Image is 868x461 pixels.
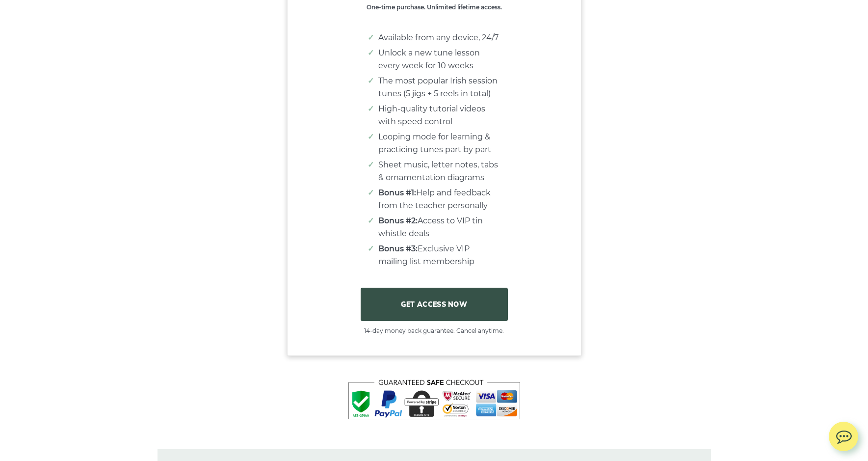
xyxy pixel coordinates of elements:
li: Exclusive VIP mailing list membership [378,243,500,268]
a: GET ACCESS NOW [361,288,508,321]
li: Access to VIP tin whistle deals [378,215,500,240]
li: The most popular Irish session tunes (5 jigs + 5 reels in total) [378,75,500,100]
p: One-time purchase. Unlimited lifetime access. [366,2,503,12]
li: Help and feedback from the teacher personally [378,187,500,212]
img: Tin Whistle Course - Safe checkout [348,380,520,419]
li: Looping mode for learning & practicing tunes part by part [378,131,500,156]
li: Unlock a new tune lesson every week for 10 weeks [378,47,500,72]
li: Sheet music, letter notes, tabs & ornamentation diagrams [378,159,500,184]
strong: Bonus #1: [378,188,416,197]
img: chat.svg [829,422,858,447]
li: Available from any device, 24/7 [378,31,500,44]
span: 14-day money back guarantee. Cancel anytime. [288,326,581,336]
li: High-quality tutorial videos with speed control [378,103,500,128]
strong: Bonus #2: [378,216,418,225]
strong: Bonus #3: [378,244,418,253]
